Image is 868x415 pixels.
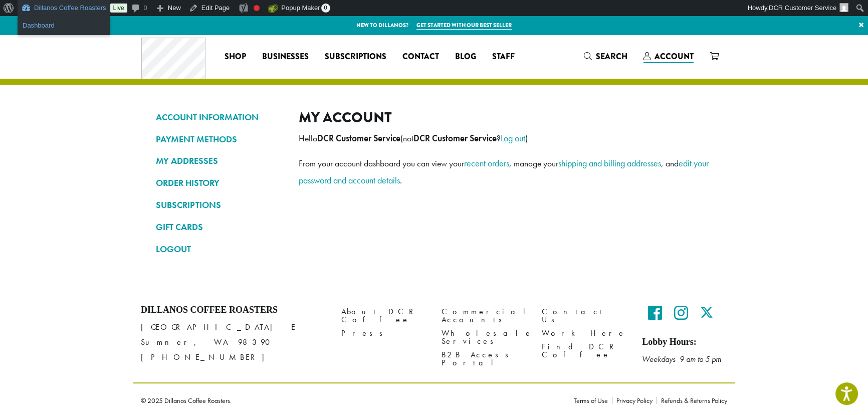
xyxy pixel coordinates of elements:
span: Subscriptions [324,51,386,63]
nav: Account pages [156,109,284,266]
strong: DCR Customer Service [413,133,497,144]
a: Work Here [542,327,627,340]
a: Wholesale Services [442,327,527,348]
a: Privacy Policy [612,397,657,404]
span: Account [655,51,694,62]
span: Blog [455,51,476,63]
a: GIFT CARDS [156,219,284,236]
a: Log out [501,132,525,144]
a: Press [341,327,426,340]
ul: Dillanos Coffee Roasters [18,16,110,35]
span: DCR Customer Service [769,4,836,12]
a: Shop [216,49,254,65]
p: [GEOGRAPHIC_DATA] E Sumner, WA 98390 [PHONE_NUMBER] [141,320,326,365]
a: Search [576,48,635,65]
a: Dashboard [18,19,110,32]
h5: Lobby Hours: [642,337,727,348]
a: MY ADDRESSES [156,152,284,169]
span: Shop [224,51,246,63]
p: © 2025 Dillanos Coffee Roasters. [141,397,559,404]
h4: Dillanos Coffee Roasters [141,305,326,316]
div: Focus keyphrase not set [254,5,260,11]
a: Contact Us [542,305,627,326]
span: Businesses [262,51,308,63]
p: From your account dashboard you can view your , manage your , and . [299,155,712,189]
a: LOGOUT [156,241,284,258]
strong: DCR Customer Service [317,133,400,144]
h2: My account [299,109,712,126]
a: PAYMENT METHODS [156,131,284,148]
a: Live [110,4,127,13]
span: Contact [402,51,439,63]
em: Weekdays 9 am to 5 pm [642,354,721,364]
a: B2B Access Portal [442,348,527,370]
a: Terms of Use [574,397,612,404]
a: Get started with our best seller [416,21,512,30]
span: Search [596,51,627,62]
p: Hello (not ? ) [299,130,712,147]
a: recent orders [464,157,509,169]
a: shipping and billing addresses [558,157,661,169]
a: ORDER HISTORY [156,174,284,191]
a: Find DCR Coffee [542,340,627,362]
a: Commercial Accounts [442,305,527,326]
span: Staff [492,51,514,63]
a: Staff [484,49,522,65]
span: 0 [321,4,330,13]
a: Refunds & Returns Policy [657,397,727,404]
a: About DCR Coffee [341,305,426,326]
a: SUBSCRIPTIONS [156,196,284,214]
a: × [854,16,868,34]
a: ACCOUNT INFORMATION [156,109,284,126]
